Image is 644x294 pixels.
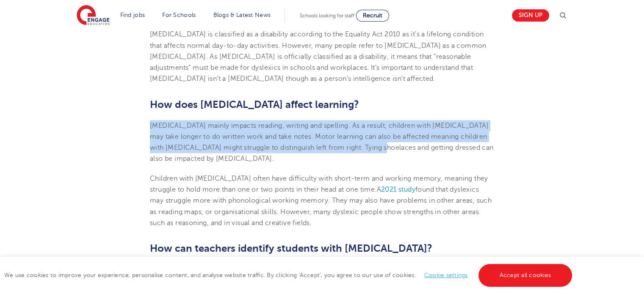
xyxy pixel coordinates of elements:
[150,30,486,82] span: [MEDICAL_DATA] is classified as a disability according to the Equality Act 2010 as it’s a lifelon...
[162,12,196,18] a: For Schools
[478,264,572,287] a: Accept all cookies
[381,186,415,193] a: 2021 study
[150,175,488,193] span: Children with [MEDICAL_DATA] often have difficulty with short-term and working memory, meaning th...
[356,10,389,22] a: Recruit
[376,186,381,193] span: A
[213,12,271,18] a: Blogs & Latest News
[363,12,382,19] span: Recruit
[150,122,493,163] span: [MEDICAL_DATA] mainly impacts reading, writing and spelling. As a result, children with [MEDICAL_...
[300,13,354,19] span: Schools looking for staff
[150,197,492,227] span: . They may also have problems in other areas, such as reading maps, or organisational skills. How...
[120,12,145,18] a: Find jobs
[512,9,549,22] a: Sign up
[424,272,468,278] a: Cookie settings
[150,99,359,110] b: How does [MEDICAL_DATA] affect learning?
[77,5,110,26] img: Engage Education
[4,272,574,278] span: We use cookies to improve your experience, personalise content, and analyse website traffic. By c...
[150,242,432,254] b: How can teachers identify students with [MEDICAL_DATA]?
